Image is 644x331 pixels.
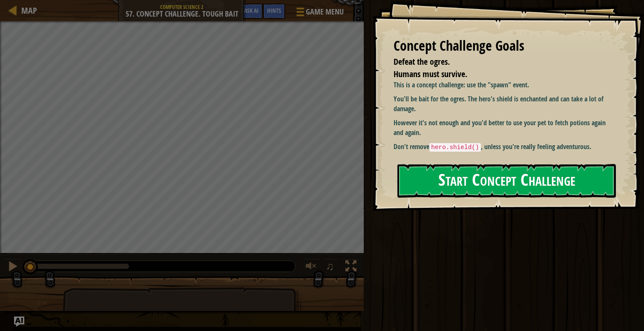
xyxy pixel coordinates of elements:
span: Defeat the ogres. [394,56,450,67]
li: Humans must survive. [383,68,612,81]
code: hero.shield() [429,143,480,152]
span: Humans must survive. [394,68,467,80]
button: Ask AI [14,317,24,327]
p: You'll be bait for the ogres. The hero's shield is enchanted and can take a lot of damage. [394,94,614,114]
span: Map [21,5,37,16]
button: Toggle fullscreen [342,259,359,276]
span: Hints [267,6,281,14]
button: Start Concept Challenge [397,164,616,198]
button: Ask AI [240,3,263,19]
button: Adjust volume [303,259,320,276]
span: ♫ [326,260,334,273]
p: This is a concept challenge: use the "spawn" event. [394,80,614,90]
button: Game Menu [290,3,349,23]
a: Map [17,5,37,16]
button: ♫ [324,259,339,276]
p: Don't remove , unless you're really feeling adventurous. [394,142,614,152]
li: Defeat the ogres. [383,56,612,68]
span: Game Menu [306,6,344,17]
button: ⌘ + P: Pause [4,259,21,276]
span: Ask AI [244,6,259,14]
div: Concept Challenge Goals [394,36,614,56]
p: However it's not enough and you'd better to use your pet to fetch potions again and again. [394,118,614,138]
